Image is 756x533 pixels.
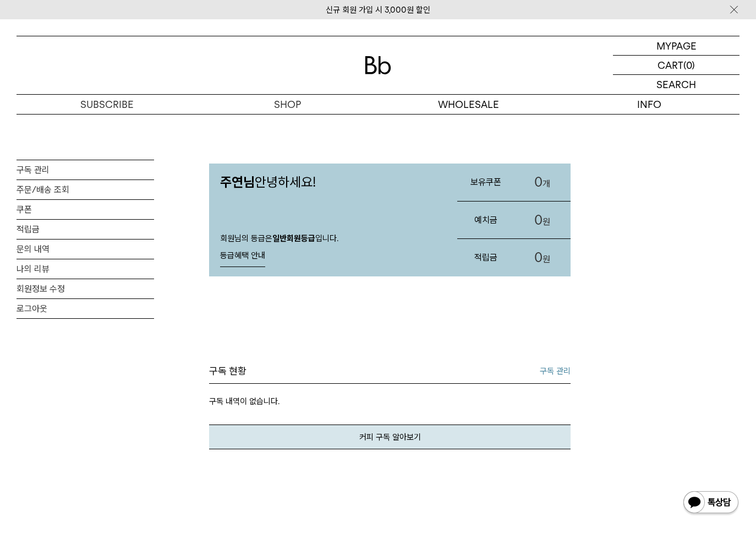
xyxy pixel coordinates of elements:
[457,205,514,235] h3: 예치금
[514,164,571,201] a: 0개
[613,56,739,75] a: CART (0)
[209,222,446,276] div: 회원님의 등급은 입니다.
[656,75,696,94] p: SEARCH
[17,279,154,298] a: 회원정보 수정
[683,56,695,74] p: (0)
[514,202,571,239] a: 0원
[272,233,315,243] strong: 일반회원등급
[540,365,571,378] a: 구독 관리
[457,243,514,272] h3: 적립금
[534,174,543,190] span: 0
[613,36,739,56] a: MYPAGE
[656,36,697,55] p: MYPAGE
[365,56,391,74] img: 로고
[209,384,571,425] p: 구독 내역이 없습니다.
[17,160,154,180] a: 구독 관리
[559,95,740,114] p: INFO
[534,249,543,265] span: 0
[534,212,543,228] span: 0
[209,425,571,449] a: 커피 구독 알아보기
[209,365,246,378] h3: 구독 현황
[17,200,154,219] a: 쿠폰
[198,95,379,114] a: SHOP
[326,5,430,15] a: 신규 회원 가입 시 3,000원 할인
[17,95,198,114] a: SUBSCRIBE
[17,220,154,239] a: 적립금
[17,240,154,259] a: 문의 내역
[658,56,683,74] p: CART
[17,299,154,318] a: 로그아웃
[514,239,571,276] a: 0원
[457,167,514,197] h3: 보유쿠폰
[682,490,739,516] img: 카카오톡 채널 1:1 채팅 버튼
[220,174,255,190] strong: 주연님
[378,95,559,114] p: WHOLESALE
[209,164,446,201] p: 안녕하세요!
[17,180,154,199] a: 주문/배송 조회
[220,245,265,267] a: 등급혜택 안내
[17,259,154,279] a: 나의 리뷰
